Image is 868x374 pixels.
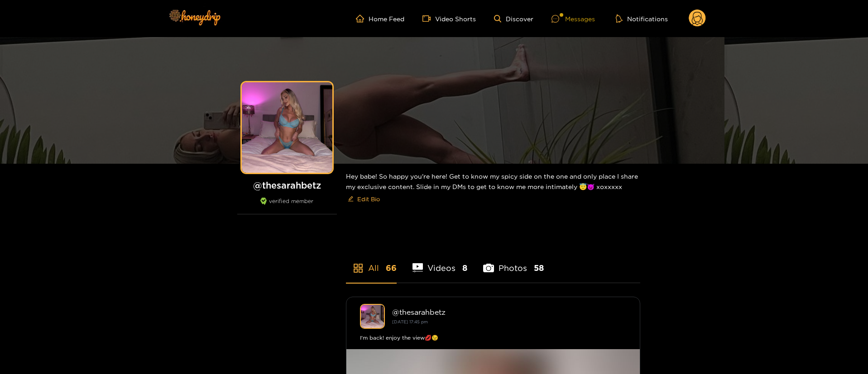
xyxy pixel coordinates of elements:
[386,262,397,274] span: 66
[613,14,671,23] button: Notifications
[356,14,404,23] a: Home Feed
[360,304,385,329] img: thesarahbetz
[360,333,626,342] div: I'm back! enjoy the view💋😉
[483,242,544,283] li: Photos
[346,242,397,283] li: All
[412,242,468,283] li: Videos
[392,308,626,316] div: @ thesarahbetz
[348,196,354,203] span: edit
[534,262,544,274] span: 58
[346,164,640,213] div: Hey babe! So happy you're here! Get to know my spicy side on the one and only place I share my ex...
[357,194,380,204] span: Edit Bio
[353,263,364,274] span: appstore
[462,262,467,274] span: 8
[356,14,369,23] span: home
[237,198,337,214] div: verified member
[392,319,428,324] small: [DATE] 17:45 pm
[237,180,337,191] h1: @ thesarahbetz
[494,15,533,23] a: Discover
[422,14,435,23] span: video-camera
[422,14,476,23] a: Video Shorts
[346,192,382,206] button: editEdit Bio
[551,14,595,24] div: Messages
